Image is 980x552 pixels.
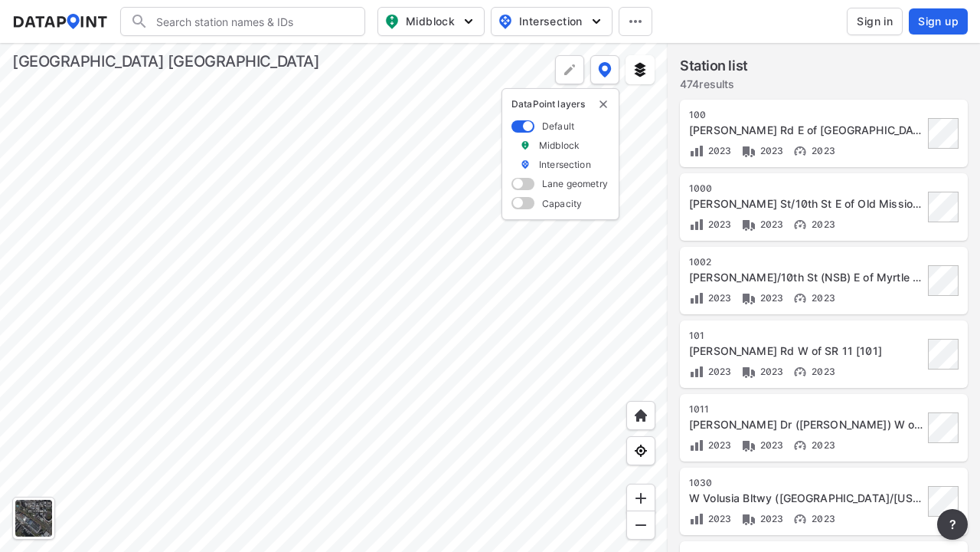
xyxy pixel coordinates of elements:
span: 2023 [808,145,835,156]
div: 1000 [689,182,923,195]
div: W Volusia Bltwy (Veterans Memorial Pkwy Extension/Kentucky) N of Graves Ave [1030] [689,491,923,506]
div: 101 [689,330,923,342]
img: close-external-leyer.3061a1c7.svg [597,98,609,110]
div: [GEOGRAPHIC_DATA] [GEOGRAPHIC_DATA] [12,51,319,72]
label: Capacity [542,197,582,210]
img: map_pin_mid.602f9df1.svg [383,12,401,31]
span: Midblock [384,12,475,31]
img: Vehicle class [741,143,756,159]
span: 2023 [756,145,784,156]
span: 2023 [756,439,784,451]
span: 2023 [704,513,732,524]
span: 2023 [704,292,732,304]
img: dataPointLogo.9353c09d.svg [12,14,108,29]
span: 2023 [756,219,784,230]
img: marker_Intersection.6861001b.svg [520,158,531,171]
span: 2023 [808,292,835,304]
button: more [937,509,968,540]
span: 2023 [756,366,784,377]
div: 1002 [689,256,923,268]
label: Station list [680,55,748,77]
img: Vehicle class [741,364,756,379]
span: 2023 [756,513,784,524]
div: Arredondo Grant Rd W of SR 11 [101] [689,343,923,359]
img: map_pin_int.54838e6b.svg [496,12,514,31]
img: Vehicle speed [792,291,808,306]
img: zeq5HYn9AnE9l6UmnFLPAAAAAElFTkSuQmCC [633,443,648,458]
img: Vehicle speed [792,364,808,379]
img: data-point-layers.37681fc9.svg [598,62,612,77]
span: 2023 [704,219,732,230]
img: Volume count [689,511,704,527]
input: Search [149,9,355,34]
p: DataPoint layers [511,98,609,110]
img: Volume count [689,217,704,232]
img: Volume count [689,438,704,453]
img: 5YPKRKmlfpI5mqlR8AD95paCi+0kK1fRFDJSaMmawlwaeJcJwk9O2fotCW5ve9gAAAAASUVORK5CYII= [589,14,604,29]
div: View my location [626,436,655,465]
div: Arredondo Grant Rd E of Spring Garden Ranch Rd [100] [689,123,923,138]
img: MAAAAAElFTkSuQmCC [633,517,648,533]
div: Kathy Dr (N Penin) W of SR A1A [1011] [689,417,923,432]
img: Vehicle speed [792,438,808,453]
div: Polygon tool [555,55,584,84]
label: Default [542,120,574,133]
span: 2023 [808,366,835,377]
span: Sign up [918,14,959,29]
a: Sign in [844,8,906,35]
button: Sign in [847,8,903,35]
img: Vehicle class [741,291,756,306]
img: 5YPKRKmlfpI5mqlR8AD95paCi+0kK1fRFDJSaMmawlwaeJcJwk9O2fotCW5ve9gAAAAASUVORK5CYII= [461,14,476,29]
div: Josephine St/10th St E of Old Mission Rd [1000] [689,196,923,212]
div: 1030 [689,477,923,489]
img: Vehicle class [741,511,756,527]
img: marker_Midblock.5ba75e30.svg [520,139,531,152]
button: External layers [626,55,655,84]
label: Lane geometry [542,177,608,190]
div: Josephine St/10th St (NSB) E of Myrtle Rd [1002] [689,270,923,285]
img: Vehicle speed [792,217,808,232]
img: layers.ee07997e.svg [632,62,648,77]
span: 2023 [704,145,732,156]
img: Vehicle class [741,217,756,232]
label: Intersection [539,158,591,171]
img: Vehicle speed [792,511,808,527]
img: Volume count [689,364,704,379]
img: Vehicle speed [792,143,808,159]
img: +Dz8AAAAASUVORK5CYII= [562,62,577,77]
span: 2023 [808,439,835,451]
button: Sign up [909,8,968,34]
button: DataPoint layers [590,55,619,84]
img: +XpAUvaXAN7GudzAAAAAElFTkSuQmCC [633,408,648,423]
span: 2023 [808,219,835,230]
img: Volume count [689,143,704,159]
div: 1011 [689,403,923,416]
label: 474 results [680,77,748,92]
span: Intersection [498,12,603,31]
button: Midblock [377,7,485,36]
div: Zoom in [626,484,655,513]
div: Zoom out [626,511,655,540]
span: 2023 [808,513,835,524]
span: 2023 [704,366,732,377]
img: Vehicle class [741,438,756,453]
div: 100 [689,109,923,121]
button: Intersection [491,7,612,36]
div: Toggle basemap [12,497,55,540]
img: ZvzfEJKXnyWIrJytrsY285QMwk63cM6Drc+sIAAAAASUVORK5CYII= [633,491,648,506]
label: Midblock [539,139,580,152]
div: Home [626,401,655,430]
a: Sign up [906,8,968,34]
span: ? [946,515,959,534]
img: Volume count [689,291,704,306]
span: Sign in [857,14,893,29]
span: 2023 [756,292,784,304]
button: delete [597,98,609,110]
span: 2023 [704,439,732,451]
